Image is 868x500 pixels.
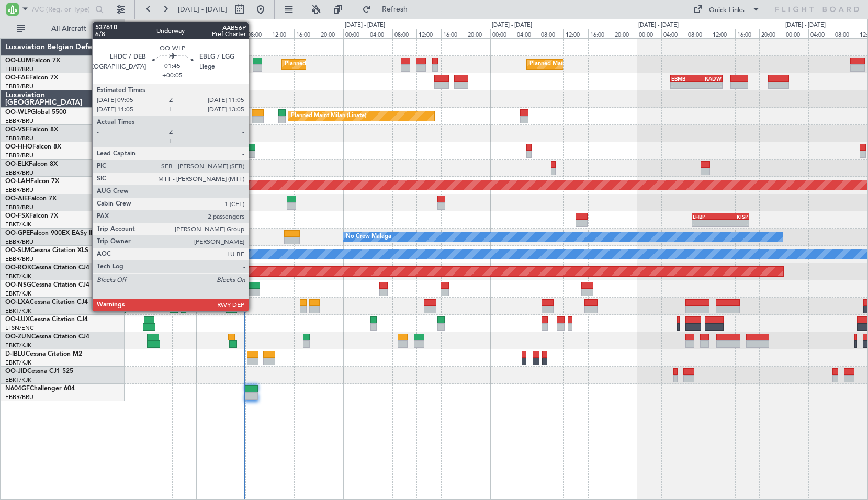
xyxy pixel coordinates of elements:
span: All Aircraft [27,25,110,32]
div: [DATE] - [DATE] [785,21,826,30]
div: 20:00 [172,29,197,38]
div: 16:00 [588,29,613,38]
div: 20:00 [466,29,490,38]
div: 08:00 [245,29,270,38]
div: 20:00 [319,29,343,38]
a: N604GFChallenger 604 [5,385,75,392]
span: OO-GPE [5,230,30,236]
span: OO-LUX [5,316,30,323]
div: 04:00 [515,29,539,38]
div: 08:00 [686,29,711,38]
div: 08:00 [833,29,858,38]
div: EBMB [671,75,696,82]
a: OO-SLMCessna Citation XLS [5,247,88,254]
a: EBBR/BRU [5,65,33,73]
span: Refresh [373,6,417,13]
div: [DATE] - [DATE] [198,21,238,30]
span: OO-ELK [5,161,29,167]
input: A/C (Reg. or Type) [32,2,92,17]
button: Quick Links [688,1,765,18]
div: 16:00 [294,29,319,38]
a: OO-LUXCessna Citation CJ4 [5,316,88,323]
a: EBKT/KJK [5,272,31,280]
div: - [671,82,696,88]
a: D-IBLUCessna Citation M2 [5,351,82,357]
span: OO-WLP [5,109,31,116]
a: OO-LXACessna Citation CJ4 [5,299,88,305]
div: 00:00 [784,29,808,38]
div: 12:00 [416,29,441,38]
div: [DATE] - [DATE] [492,21,532,30]
a: OO-WLPGlobal 5500 [5,109,66,116]
div: 12:00 [270,29,295,38]
span: OO-FSX [5,213,29,219]
a: OO-ELKFalcon 8X [5,161,58,167]
a: EBBR/BRU [5,238,33,246]
a: EBBR/BRU [5,393,33,401]
button: Refresh [357,1,420,18]
span: OO-FAE [5,75,29,81]
a: OO-VSFFalcon 8X [5,127,58,133]
div: 16:00 [735,29,760,38]
div: 12:00 [563,29,588,38]
div: 00:00 [196,29,221,38]
div: 12:00 [123,29,148,38]
a: OO-NSGCessna Citation CJ4 [5,282,89,288]
div: 12:00 [711,29,735,38]
span: OO-VSF [5,127,29,133]
a: EBBR/BRU [5,169,33,177]
div: 00:00 [343,29,368,38]
a: OO-FSXFalcon 7X [5,213,58,219]
a: EBBR/BRU [5,134,33,142]
div: Planned Maint [GEOGRAPHIC_DATA] ([GEOGRAPHIC_DATA] National) [285,56,474,72]
button: All Aircraft [12,20,114,37]
a: EBKT/KJK [5,307,31,315]
span: [DATE] - [DATE] [178,5,227,14]
a: EBKT/KJK [5,376,31,384]
div: LHBP [693,213,720,220]
div: 00:00 [490,29,515,38]
div: 04:00 [808,29,833,38]
a: OO-HHOFalcon 8X [5,144,61,150]
span: OO-HHO [5,144,32,150]
span: OO-JID [5,368,27,374]
div: 20:00 [759,29,784,38]
div: - [696,82,722,88]
span: OO-ZUN [5,334,31,340]
span: OO-ROK [5,265,31,271]
a: EBBR/BRU [5,117,33,125]
div: 08:00 [539,29,563,38]
div: 04:00 [221,29,245,38]
span: OO-LXA [5,299,30,305]
div: No Crew Malaga [346,229,391,245]
span: OO-LAH [5,178,30,185]
div: [DATE] - [DATE] [345,21,385,30]
div: [DATE] - [DATE] [638,21,679,30]
a: EBBR/BRU [5,152,33,160]
a: OO-LAHFalcon 7X [5,178,59,185]
span: OO-AIE [5,196,28,202]
a: OO-FAEFalcon 7X [5,75,58,81]
div: [DATE] - [DATE] [127,21,167,30]
span: OO-LUM [5,58,31,64]
a: OO-JIDCessna CJ1 525 [5,368,73,374]
div: Planned Maint [GEOGRAPHIC_DATA] ([GEOGRAPHIC_DATA] National) [529,56,719,72]
div: 20:00 [613,29,637,38]
a: EBBR/BRU [5,255,33,263]
span: N604GF [5,385,30,392]
div: 16:00 [148,29,172,38]
div: KISP [720,213,748,220]
a: EBKT/KJK [5,290,31,298]
div: Planned Maint Milan (Linate) [291,108,366,124]
a: EBBR/BRU [5,83,33,90]
span: OO-NSG [5,282,31,288]
span: D-IBLU [5,351,26,357]
a: OO-AIEFalcon 7X [5,196,57,202]
div: KADW [696,75,722,82]
div: 16:00 [441,29,466,38]
div: 00:00 [637,29,661,38]
div: Quick Links [709,5,745,16]
a: EBBR/BRU [5,186,33,194]
a: LFSN/ENC [5,324,34,332]
div: 04:00 [368,29,392,38]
